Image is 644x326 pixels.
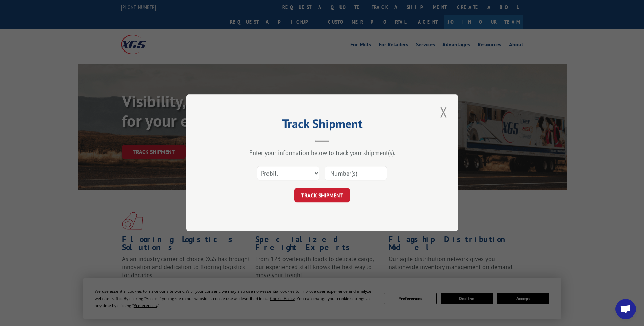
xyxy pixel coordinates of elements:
[325,166,387,181] input: Number(s)
[615,299,636,319] a: Open chat
[220,119,424,132] h2: Track Shipment
[220,149,424,157] div: Enter your information below to track your shipment(s).
[294,188,350,203] button: TRACK SHIPMENT
[438,103,449,121] button: Close modal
